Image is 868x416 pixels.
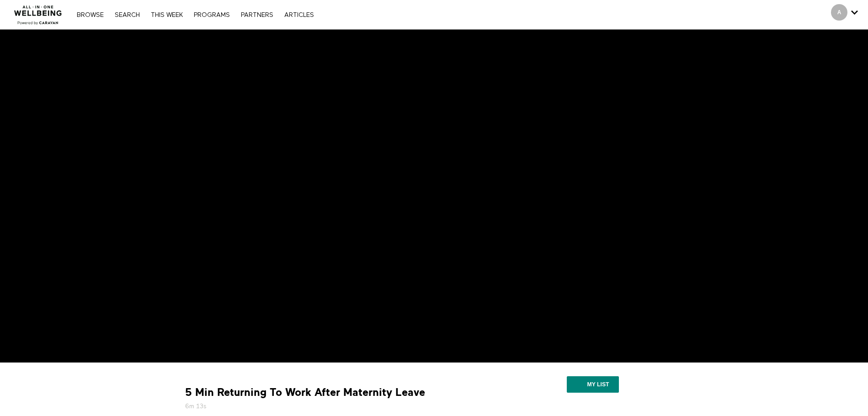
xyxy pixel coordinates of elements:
a: PARTNERS [236,12,278,18]
a: Search [110,12,144,18]
a: PROGRAMS [189,12,234,18]
a: THIS WEEK [146,12,187,18]
button: My list [567,376,618,393]
h5: 6m 13s [185,402,491,411]
strong: 5 Min Returning To Work After Maternity Leave [185,385,425,400]
a: Browse [72,12,108,18]
nav: Primary [72,10,318,19]
a: ARTICLES [280,12,319,18]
